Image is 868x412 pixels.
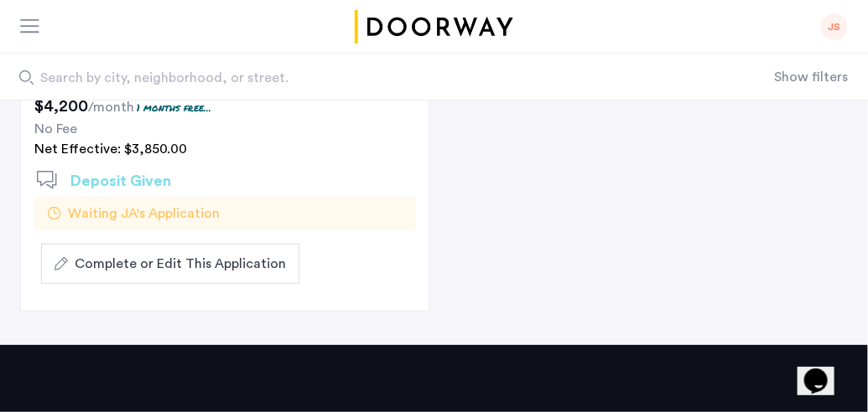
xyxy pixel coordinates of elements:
[352,10,517,44] img: logo
[70,170,171,193] h2: Deposit Given
[40,68,659,88] span: Search by city, neighborhood, or street.
[34,142,187,156] span: Net Effective: $3,850.00
[798,345,851,395] iframe: chat widget
[34,122,77,136] span: No Fee
[137,100,211,115] p: 1 months free...
[352,10,517,44] a: Cazamio logo
[34,98,88,115] span: $4,200
[41,244,299,284] button: button
[774,67,848,87] button: Show or hide filters
[88,100,134,114] sub: /month
[821,13,848,40] div: JS
[68,203,220,224] span: Waiting JA's Application
[75,254,286,274] span: Complete or Edit This Application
